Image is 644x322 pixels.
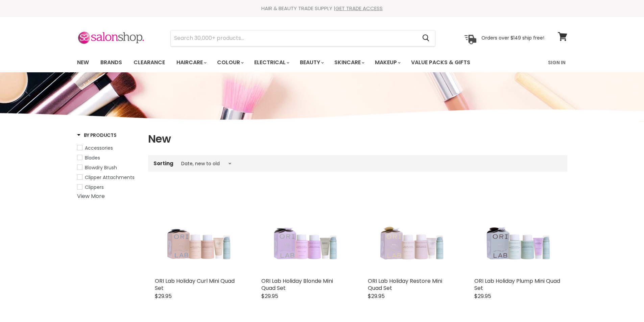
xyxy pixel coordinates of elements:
[85,164,117,171] span: Blowdry Brush
[329,55,368,70] a: Skincare
[155,188,241,274] a: ORI Lab Holiday Curl Mini Quad Set
[370,55,405,70] a: Makeup
[77,154,140,162] a: Blades
[95,55,127,70] a: Brands
[153,160,173,166] label: Sorting
[261,277,333,292] a: ORI Lab Holiday Blonde Mini Quad Set
[481,35,544,41] p: Orders over $149 ship free!
[406,55,475,70] a: Value Packs & Gifts
[544,55,570,70] a: Sign In
[77,192,105,200] a: View More
[69,5,576,12] div: HAIR & BEAUTY TRADE SUPPLY |
[171,55,211,70] a: Haircare
[295,55,328,70] a: Beauty
[171,30,417,46] input: Search
[85,174,135,181] span: Clipper Attachments
[128,55,170,70] a: Clearance
[69,53,576,72] nav: Main
[85,184,104,191] span: Clippers
[474,188,560,274] a: ORI Lab Holiday Plump Mini Quad Set
[212,55,248,70] a: Colour
[77,132,117,139] h3: By Products
[85,145,113,151] span: Accessories
[474,277,560,292] a: ORI Lab Holiday Plump Mini Quad Set
[376,188,445,274] img: ORI Lab Holiday Restore Mini Quad Set
[77,174,140,181] a: Clipper Attachments
[77,144,140,152] a: Accessories
[270,188,339,274] img: ORI Lab Holiday Blonde Mini Quad Set
[417,30,435,46] button: Search
[474,292,491,300] span: $29.95
[77,183,140,191] a: Clippers
[261,188,348,274] a: ORI Lab Holiday Blonde Mini Quad Set
[170,30,435,46] form: Product
[249,55,293,70] a: Electrical
[368,188,454,274] a: ORI Lab Holiday Restore Mini Quad Set
[72,53,510,72] ul: Main menu
[368,292,385,300] span: $29.95
[148,132,567,146] h1: New
[335,5,383,12] a: GET TRADE ACCESS
[163,188,232,274] img: ORI Lab Holiday Curl Mini Quad Set
[77,164,140,171] a: Blowdry Brush
[483,188,552,274] img: ORI Lab Holiday Plump Mini Quad Set
[155,292,172,300] span: $29.95
[155,277,235,292] a: ORI Lab Holiday Curl Mini Quad Set
[368,277,442,292] a: ORI Lab Holiday Restore Mini Quad Set
[72,55,94,70] a: New
[261,292,278,300] span: $29.95
[85,154,100,161] span: Blades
